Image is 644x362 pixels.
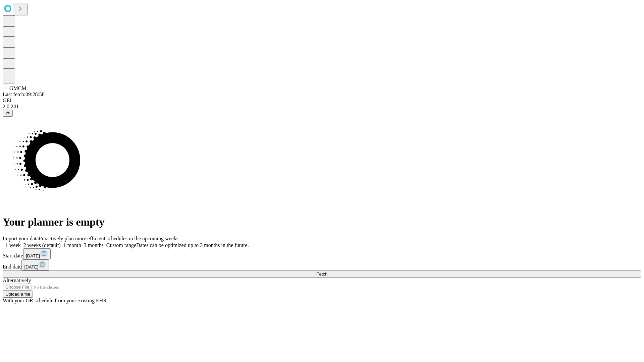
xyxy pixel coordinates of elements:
[9,85,26,91] span: GMCM
[21,259,49,270] button: [DATE]
[316,271,327,277] span: Fetch
[26,253,40,258] span: [DATE]
[5,111,10,116] span: @
[23,248,51,259] button: [DATE]
[106,242,136,248] span: Custom range
[3,291,33,298] button: Upload a file
[136,242,249,248] span: Dates can be optimized up to 3 months in the future.
[3,298,107,303] span: With your OR schedule from your existing EHR
[3,259,641,270] div: End date
[3,278,31,283] span: Alternatively
[63,242,81,248] span: 1 month
[3,270,641,278] button: Fetch
[84,242,104,248] span: 3 months
[23,242,61,248] span: 2 weeks (default)
[3,248,641,259] div: Start date
[3,110,13,117] button: @
[3,104,641,110] div: 2.0.241
[5,242,21,248] span: 1 week
[24,264,38,269] span: [DATE]
[3,98,641,104] div: GEI
[39,236,180,241] span: Proactively plan more efficient schedules in the upcoming weeks.
[3,216,641,228] h1: Your planner is empty
[3,236,39,241] span: Import your data
[3,92,45,97] span: Last fetch: 09:28:58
